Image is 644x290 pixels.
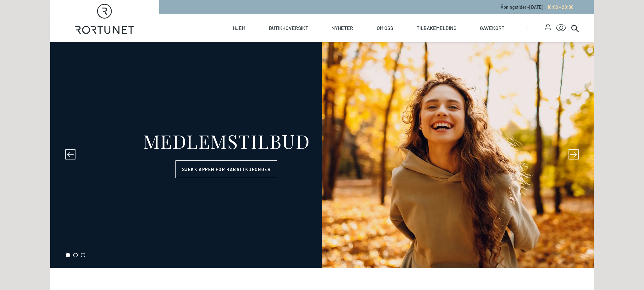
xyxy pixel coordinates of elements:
section: carousel-slider [50,42,594,268]
div: slide 1 of 3 [50,42,594,268]
p: Åpningstider - [DATE] : [501,4,574,10]
span: | [525,14,545,42]
a: Butikkoversikt [269,14,308,42]
button: Open Accessibility Menu [556,23,566,33]
a: Tilbakemelding [417,14,457,42]
a: Gavekort [480,14,504,42]
a: Nyheter [331,14,353,42]
div: MEDLEMSTILBUD [143,131,310,150]
a: Om oss [377,14,393,42]
a: Sjekk appen for rabattkuponger [175,160,277,178]
span: 10:00 - 20:00 [547,4,574,10]
a: Hjem [233,14,245,42]
a: 10:00 - 20:00 [545,4,574,10]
